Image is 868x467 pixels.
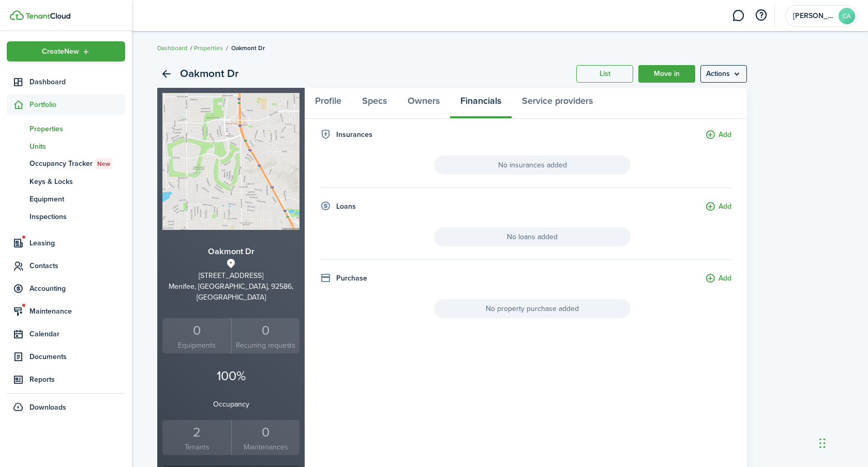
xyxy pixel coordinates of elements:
[29,76,125,87] span: Dashboard
[162,93,300,230] img: Property avatar
[162,270,300,281] div: [STREET_ADDRESS]
[397,88,450,119] a: Owners
[29,99,125,110] span: Portfolio
[512,88,603,119] a: Service providers
[162,245,300,258] h3: Oakmont Dr
[29,238,125,248] span: Leasing
[165,442,229,453] small: Tenants
[816,417,868,467] iframe: Chat Widget
[728,3,748,29] a: Messaging
[434,299,631,318] span: No property purchase added
[25,13,70,19] img: TenantCloud
[42,48,79,55] span: Create New
[7,120,125,137] a: Properties
[705,273,731,285] button: Add
[7,72,125,92] a: Dashboard
[336,129,372,140] h4: Insurances
[234,321,297,340] div: 0
[162,399,300,410] p: Occupancy
[7,173,125,190] a: Keys & Locks
[180,65,238,83] h2: Oakmont Dr
[434,227,631,246] span: No loans added
[29,194,125,205] span: Equipment
[305,88,352,119] a: Profile
[231,318,300,354] a: 0 Recurring requests
[231,43,265,53] span: Oakmont Dr
[705,129,731,141] button: Add
[819,428,826,459] div: Drag
[700,65,747,83] menu-btn: Actions
[29,402,66,413] span: Downloads
[576,65,633,83] a: List
[29,329,125,339] span: Calendar
[234,442,297,453] small: Maintenances
[7,137,125,155] a: Units
[97,159,110,168] span: New
[157,65,175,83] a: Back
[165,423,229,442] div: 2
[352,88,397,119] a: Specs
[336,201,356,212] h4: Loans
[7,208,125,225] a: Inspections
[752,7,770,24] button: Open resource center
[793,12,834,20] span: Camou and Associates
[7,155,125,173] a: Occupancy TrackerNew
[234,423,297,442] div: 0
[162,281,300,303] div: Menifee, [GEOGRAPHIC_DATA], 92586, [GEOGRAPHIC_DATA]
[7,190,125,208] a: Equipment
[157,43,187,53] a: Dashboard
[29,374,125,385] span: Reports
[29,123,125,134] span: Properties
[162,420,231,456] a: 2Tenants
[29,351,125,362] span: Documents
[700,65,747,83] button: Open menu
[29,141,125,152] span: Units
[29,283,125,294] span: Accounting
[29,260,125,271] span: Contacts
[162,366,300,386] p: 100%
[234,340,297,351] small: Recurring requests
[336,273,367,284] h4: Purchase
[10,10,24,20] img: TenantCloud
[705,201,731,213] button: Add
[29,306,125,317] span: Maintenance
[29,176,125,187] span: Keys & Locks
[231,420,300,456] a: 0Maintenances
[29,211,125,222] span: Inspections
[839,8,855,24] avatar-text: CA
[434,155,631,175] span: No insurances added
[7,41,125,61] button: Open menu
[165,321,229,340] div: 0
[638,65,695,83] a: Move in
[29,158,125,169] span: Occupancy Tracker
[165,340,229,351] small: Equipments
[162,318,231,354] a: 0Equipments
[7,369,125,390] a: Reports
[194,43,223,53] a: Properties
